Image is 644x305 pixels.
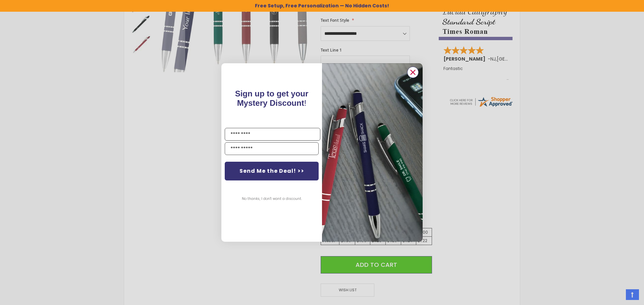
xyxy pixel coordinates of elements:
img: pop-up-image [322,63,423,242]
button: No thanks, I don't want a discount. [238,190,305,207]
button: Close dialog [407,67,419,78]
span: Sign up to get your Mystery Discount [235,89,309,107]
span: ! [235,89,309,107]
button: Send Me the Deal! >> [225,162,319,180]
